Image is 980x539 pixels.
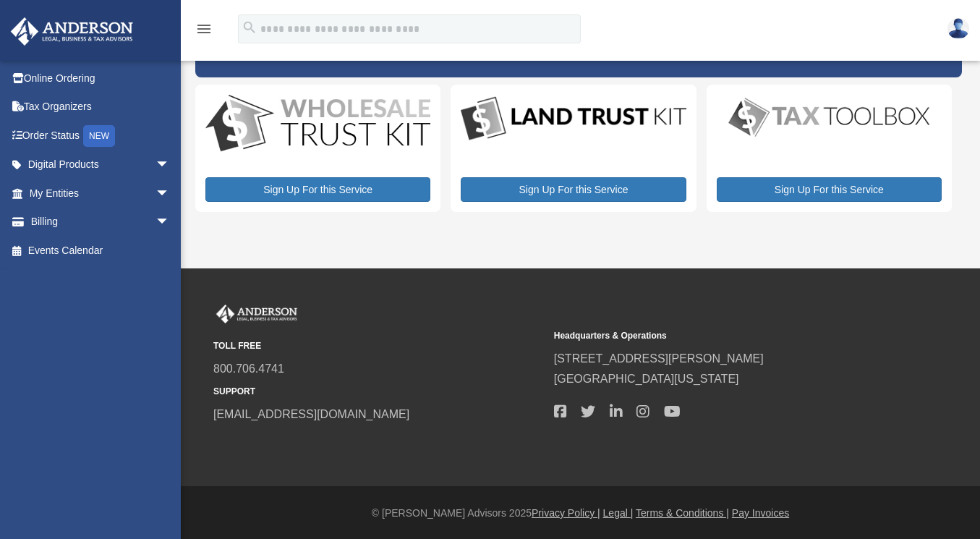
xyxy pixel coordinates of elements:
[195,20,213,38] i: menu
[10,121,192,150] a: Order StatusNEW
[461,95,686,143] img: LandTrust_lgo-1.jpg
[947,18,969,39] img: User Pic
[242,20,257,35] i: search
[554,328,885,344] small: Headquarters & Operations
[7,17,137,46] img: Anderson Advisors Platinum Portal
[10,179,192,208] a: My Entitiesarrow_drop_down
[10,236,192,265] a: Events Calendar
[213,384,544,399] small: SUPPORT
[195,25,213,38] a: menu
[205,95,430,154] img: WS-Trust-Kit-lgo-1.jpg
[155,150,184,180] span: arrow_drop_down
[10,208,192,237] a: Billingarrow_drop_down
[732,507,789,519] a: Pay Invoices
[10,64,192,93] a: Online Ordering
[461,177,686,202] a: Sign Up For this Service
[554,373,739,385] a: [GEOGRAPHIC_DATA][US_STATE]
[155,179,184,208] span: arrow_drop_down
[717,95,942,140] img: taxtoolbox_new-1.webp
[205,177,430,202] a: Sign Up For this Service
[636,507,729,519] a: Terms & Conditions |
[10,150,184,179] a: Digital Productsarrow_drop_down
[554,352,764,365] a: [STREET_ADDRESS][PERSON_NAME]
[717,177,942,202] a: Sign Up For this Service
[155,208,184,237] span: arrow_drop_down
[213,408,409,420] a: [EMAIL_ADDRESS][DOMAIN_NAME]
[213,339,544,354] small: TOLL FREE
[213,362,284,375] a: 800.706.4741
[10,93,192,122] a: Tax Organizers
[83,125,115,147] div: NEW
[213,305,300,323] img: Anderson Advisors Platinum Portal
[181,504,980,522] div: © [PERSON_NAME] Advisors 2025
[603,507,634,519] a: Legal |
[532,507,600,519] a: Privacy Policy |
